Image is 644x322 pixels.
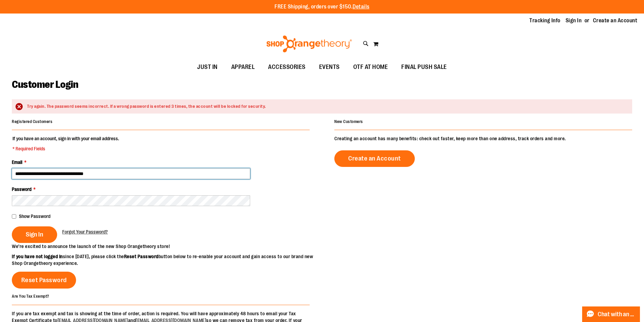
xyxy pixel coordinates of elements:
strong: Are You Tax Exempt? [12,294,49,299]
span: Customer Login [12,79,78,90]
span: Sign In [26,231,43,238]
a: Sign In [566,17,582,24]
span: Show Password [19,214,50,219]
button: Sign In [12,226,57,243]
a: Details [353,4,369,10]
p: since [DATE], please click the button below to re-enable your account and gain access to our bran... [12,253,322,267]
span: EVENTS [319,59,340,75]
span: Forgot Your Password? [62,229,108,234]
span: APPAREL [231,59,255,75]
img: Shop Orangetheory [265,35,353,52]
p: We’re excited to announce the launch of the new Shop Orangetheory store! [12,243,322,250]
span: Create an Account [348,155,401,162]
a: Tracking Info [529,17,560,24]
strong: Reset Password [124,254,159,259]
p: FREE Shipping, orders over $150. [275,3,369,11]
span: Email [12,159,22,165]
span: FINAL PUSH SALE [401,59,447,75]
p: Creating an account has many benefits: check out faster, keep more than one address, track orders... [334,135,632,142]
span: Password [12,187,31,192]
span: ACCESSORIES [268,59,306,75]
span: Reset Password [21,276,67,284]
span: * Required Fields [13,145,119,152]
span: Chat with an Expert [598,311,636,318]
strong: New Customers [334,119,363,124]
strong: Registered Customers [12,119,52,124]
span: OTF AT HOME [353,59,388,75]
strong: If you have not logged in [12,254,63,259]
a: Reset Password [12,272,76,289]
div: Try again. The password seems incorrect. If a wrong password is entered 3 times, the account will... [27,103,625,110]
button: Chat with an Expert [582,306,640,322]
a: Forgot Your Password? [62,228,108,235]
span: JUST IN [197,59,218,75]
a: Create an Account [334,150,415,167]
legend: If you have an account, sign in with your email address. [12,135,120,152]
a: Create an Account [593,17,638,24]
